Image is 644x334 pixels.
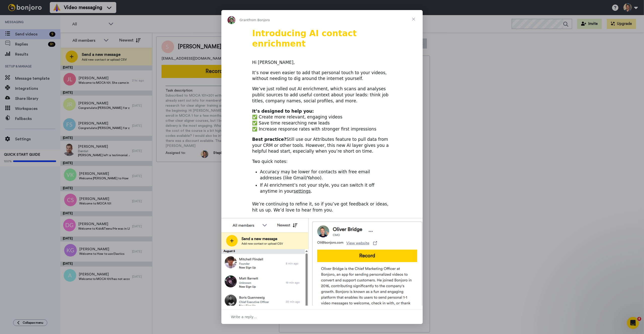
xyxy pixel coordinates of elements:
[405,10,423,28] span: Close
[252,108,392,132] div: ✅ Create more relevant, engaging videos ✅ Save time researching new leads ✅ Increase response rat...
[221,310,423,324] div: Open conversation and reply
[239,18,249,22] span: Grant
[260,169,392,181] li: Accuracy may be lower for contacts with free email addresses (like Gmail/Yahoo).
[252,109,314,114] b: It’s designed to help you:
[294,189,311,194] a: settings
[252,86,392,104] div: We’ve just rolled out AI enrichment, which scans and analyses public sources to add useful contex...
[252,201,392,213] div: We’re continuing to refine it, so if you’ve got feedback or ideas, hit us up. We’d love to hear f...
[252,137,392,154] div: Still use our Attributes feature to pull data from your CRM or other tools. However, this new AI ...
[252,159,392,165] div: Two quick notes:
[249,18,270,22] span: from Bonjoro
[231,314,257,320] span: Write a reply…
[227,16,235,24] img: Profile image for Grant
[252,60,392,66] div: Hi [PERSON_NAME],
[252,137,286,142] b: Best practice?
[260,182,392,194] li: If AI enrichment’s not your style, you can switch it off anytime in your .
[252,28,357,49] b: Introducing AI contact enrichment
[252,70,392,82] div: It’s now even easier to add that personal touch to your videos, without needing to dig around the...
